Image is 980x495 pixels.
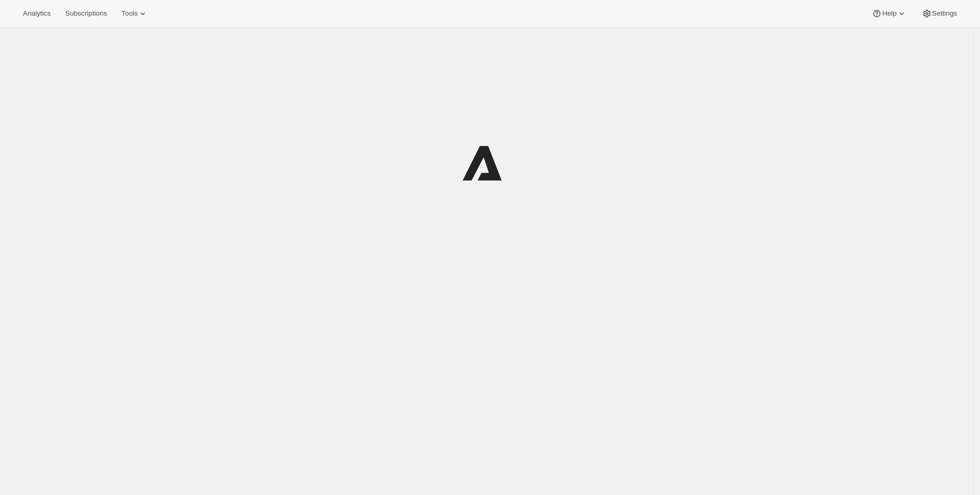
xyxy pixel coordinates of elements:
button: Settings [915,6,963,21]
button: Subscriptions [59,6,113,21]
span: Analytics [23,9,51,18]
span: Tools [121,9,138,18]
span: Settings [932,9,957,18]
button: Analytics [17,6,57,21]
span: Help [882,9,896,18]
span: Subscriptions [65,9,107,18]
button: Tools [115,6,154,21]
button: Help [865,6,913,21]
